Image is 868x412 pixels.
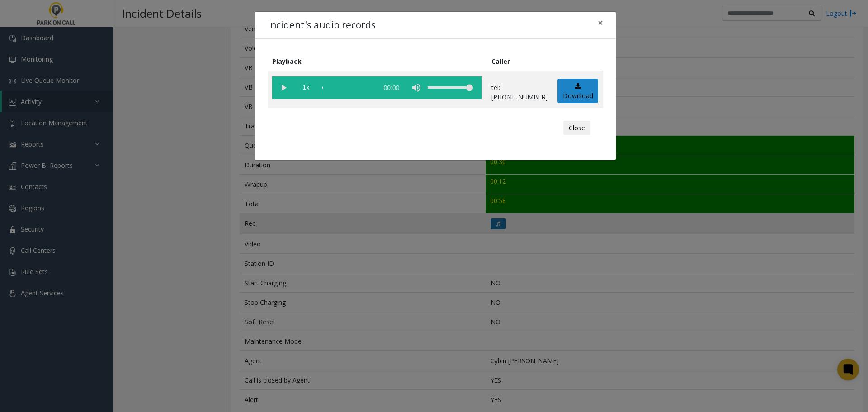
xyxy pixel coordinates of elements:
[491,83,548,102] p: tel:[PHONE_NUMBER]
[591,12,609,34] button: Close
[598,16,603,29] span: ×
[557,79,598,104] a: Download
[268,52,487,71] th: Playback
[428,76,473,99] div: volume level
[268,18,376,33] h4: Incident's audio records
[295,76,317,99] span: playback speed button
[563,121,590,135] button: Close
[487,52,553,71] th: Caller
[322,76,373,99] div: scrub bar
